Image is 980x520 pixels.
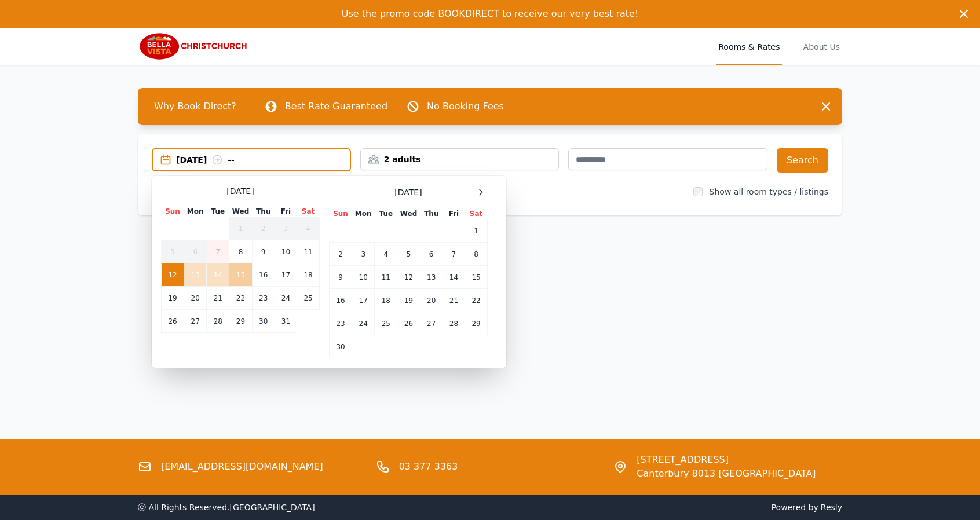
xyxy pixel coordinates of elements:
td: 26 [397,312,420,335]
td: 7 [207,240,229,263]
td: 1 [229,217,252,240]
img: Bella Vista Christchurch [138,32,250,60]
td: 17 [352,289,375,312]
td: 16 [252,263,275,287]
td: 2 [252,217,275,240]
span: Canterbury 8013 [GEOGRAPHIC_DATA] [637,467,816,481]
th: Wed [397,208,420,219]
td: 14 [443,266,465,289]
th: Fri [443,208,465,219]
td: 15 [229,263,252,287]
td: 5 [162,240,184,263]
td: 8 [229,240,252,263]
span: Powered by [495,501,842,513]
td: 27 [420,312,443,335]
th: Mon [352,208,375,219]
td: 22 [229,287,252,310]
td: 9 [252,240,275,263]
td: 18 [297,263,320,287]
th: Sat [297,206,320,217]
td: 10 [352,266,375,289]
td: 2 [330,243,352,266]
td: 24 [352,312,375,335]
td: 26 [162,310,184,333]
td: 9 [330,266,352,289]
p: Best Rate Guaranteed [285,100,387,113]
td: 11 [297,240,320,263]
th: Tue [375,208,397,219]
th: Mon [184,206,207,217]
td: 13 [420,266,443,289]
th: Sat [465,208,488,219]
th: Tue [207,206,229,217]
span: [DATE] [226,185,254,197]
label: Show all room types / listings [710,187,828,196]
td: 15 [465,266,488,289]
span: [DATE] [394,186,422,198]
td: 23 [330,312,352,335]
td: 20 [420,289,443,312]
td: 8 [465,243,488,266]
td: 14 [207,263,229,287]
span: ⓒ All Rights Reserved. [GEOGRAPHIC_DATA] [138,503,315,512]
div: 2 adults [361,153,559,165]
p: No Booking Fees [427,100,504,113]
a: [EMAIL_ADDRESS][DOMAIN_NAME] [161,460,323,474]
td: 28 [207,310,229,333]
td: 13 [184,263,207,287]
td: 18 [375,289,397,312]
td: 5 [397,243,420,266]
td: 3 [352,243,375,266]
td: 11 [375,266,397,289]
td: 30 [252,310,275,333]
td: 16 [330,289,352,312]
td: 25 [375,312,397,335]
td: 6 [184,240,207,263]
a: Resly [821,503,842,512]
span: Why Book Direct? [145,95,246,118]
td: 4 [375,243,397,266]
td: 21 [443,289,465,312]
td: 3 [275,217,297,240]
td: 19 [397,289,420,312]
td: 29 [229,310,252,333]
td: 12 [162,263,184,287]
td: 12 [397,266,420,289]
td: 1 [465,219,488,243]
td: 17 [275,263,297,287]
span: [STREET_ADDRESS] [637,453,816,467]
td: 19 [162,287,184,310]
td: 22 [465,289,488,312]
th: Thu [252,206,275,217]
th: Fri [275,206,297,217]
a: Rooms & Rates [716,28,782,65]
td: 24 [275,287,297,310]
th: Sun [330,208,352,219]
td: 23 [252,287,275,310]
button: Search [777,148,828,173]
td: 29 [465,312,488,335]
td: 20 [184,287,207,310]
td: 31 [275,310,297,333]
td: 4 [297,217,320,240]
a: 03 377 3363 [399,460,458,474]
span: Use the promo code BOOKDIRECT to receive our very best rate! [342,8,639,19]
div: [DATE] -- [176,154,350,166]
td: 28 [443,312,465,335]
td: 30 [330,335,352,358]
th: Thu [420,208,443,219]
td: 21 [207,287,229,310]
td: 7 [443,243,465,266]
th: Sun [162,206,184,217]
td: 10 [275,240,297,263]
td: 27 [184,310,207,333]
td: 25 [297,287,320,310]
a: About Us [801,28,842,65]
td: 6 [420,243,443,266]
th: Wed [229,206,252,217]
